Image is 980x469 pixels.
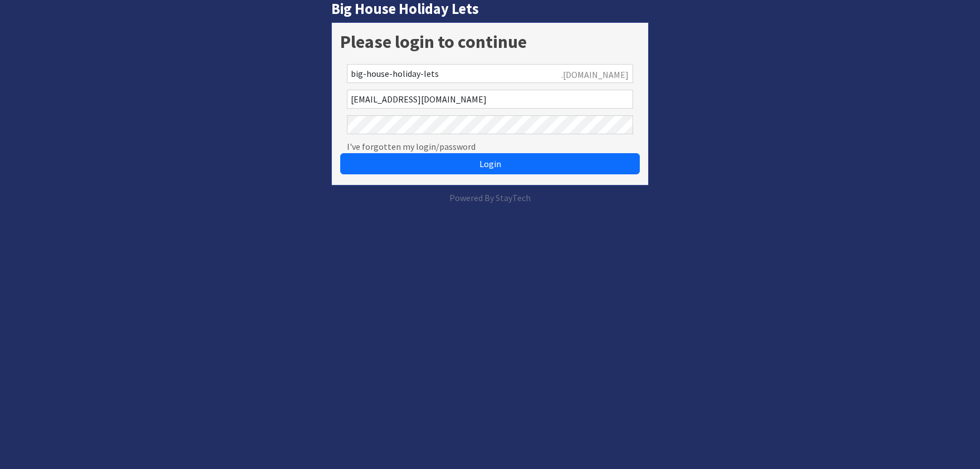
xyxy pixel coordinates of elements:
button: Login [340,153,640,174]
a: I've forgotten my login/password [347,140,476,153]
span: .[DOMAIN_NAME] [561,68,629,81]
span: Login [479,158,501,169]
h1: Please login to continue [340,31,640,52]
p: Powered By StayTech [331,191,649,204]
input: Email [347,90,634,109]
input: Account Reference [347,64,634,83]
